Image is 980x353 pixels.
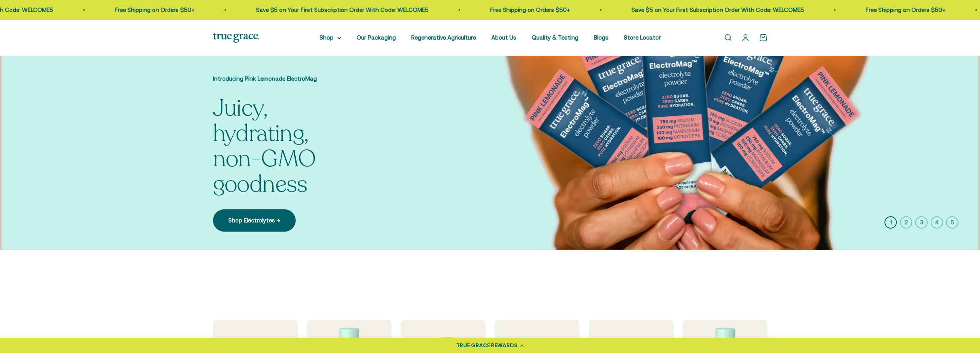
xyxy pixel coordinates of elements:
div: TRUE GRACE REWARDS [456,341,518,350]
button: 1 [885,216,897,229]
a: About Us [491,34,516,41]
a: Our Packaging [357,34,396,41]
a: Blogs [594,34,608,41]
button: 4 [931,216,943,229]
button: 5 [946,216,958,229]
a: Free Shipping on Orders $50+ [861,7,940,13]
p: Save $5 on Your First Subscription Order With Code: WELCOME5 [251,5,424,15]
a: Store Locator [624,34,661,41]
a: Quality & Testing [532,34,578,41]
button: 2 [900,216,912,229]
a: Shop Electrolytes → [213,209,296,232]
p: Introducing Pink Lemonade ElectroMag [213,74,367,83]
a: Free Shipping on Orders $50+ [485,7,565,13]
a: Free Shipping on Orders $50+ [110,7,189,13]
button: 3 [915,216,928,229]
split-lines: Juicy, hydrating, non-GMO goodness [213,118,367,200]
a: Regenerative Agriculture [411,34,476,41]
p: Save $5 on Your First Subscription Order With Code: WELCOME5 [627,5,799,15]
summary: Shop [320,33,341,42]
